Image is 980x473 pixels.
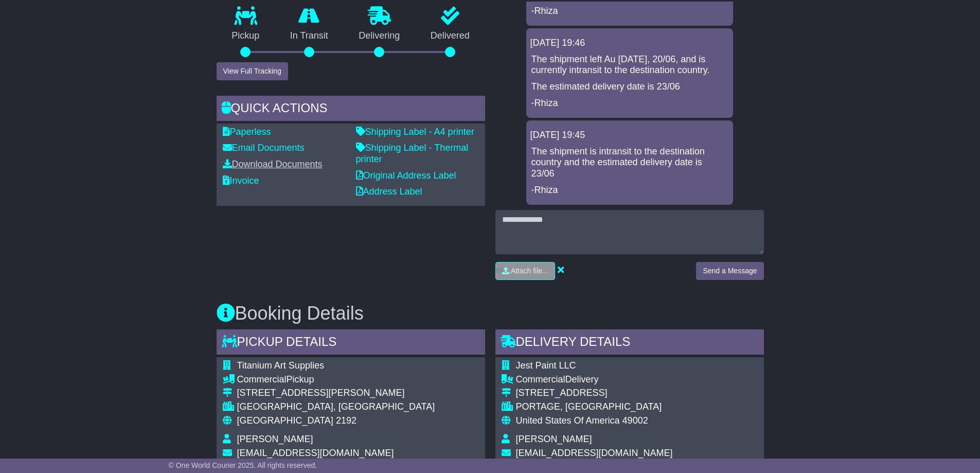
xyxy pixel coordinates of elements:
span: Jest Paint LLC [516,360,576,371]
p: The estimated delivery date is 23/06 [531,81,728,93]
div: [DATE] 19:46 [530,38,729,49]
a: Shipping Label - A4 printer [356,127,474,137]
span: © One World Courier 2025. All rights reserved. [169,461,317,469]
div: PORTAGE, [GEOGRAPHIC_DATA] [516,401,673,413]
a: Download Documents [223,159,323,169]
a: Email Documents [223,143,305,153]
p: Pickup [217,30,275,42]
div: Pickup Details [217,329,485,357]
div: [STREET_ADDRESS] [516,388,673,399]
p: The shipment is intransit to the destination country and the estimated delivery date is 23/06 [531,146,728,180]
div: [DATE] 19:45 [530,130,729,141]
span: Titanium Art Supplies [237,360,324,371]
span: Commercial [516,374,565,384]
p: -Rhiza [531,6,728,17]
span: [GEOGRAPHIC_DATA] [237,415,333,426]
a: Paperless [223,127,271,137]
div: [STREET_ADDRESS][PERSON_NAME] [237,388,435,399]
button: View Full Tracking [217,62,288,80]
p: Delivered [415,30,485,42]
button: Send a Message [696,262,763,280]
div: Delivery Details [495,329,764,357]
span: [PERSON_NAME] [237,434,313,444]
p: In Transit [275,30,344,42]
a: Invoice [223,176,259,186]
div: Quick Actions [217,96,485,124]
a: Shipping Label - Thermal printer [356,143,469,164]
span: 2192 [336,415,357,426]
span: [PERSON_NAME] [516,434,592,444]
p: -Rhiza [531,98,728,109]
p: Delivering [344,30,416,42]
span: [EMAIL_ADDRESS][DOMAIN_NAME] [237,448,394,458]
h3: Booking Details [217,303,764,324]
div: [GEOGRAPHIC_DATA], [GEOGRAPHIC_DATA] [237,401,435,413]
span: United States Of America [516,415,620,426]
span: 49002 [622,415,648,426]
p: -Rhiza [531,185,728,196]
div: Delivery [516,374,673,386]
div: Pickup [237,374,435,386]
a: Original Address Label [356,170,456,181]
a: Address Label [356,186,422,197]
span: [EMAIL_ADDRESS][DOMAIN_NAME] [516,448,673,458]
span: Commercial [237,374,287,384]
p: The shipment left Au [DATE], 20/06, and is currently intransit to the destination country. [531,54,728,76]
